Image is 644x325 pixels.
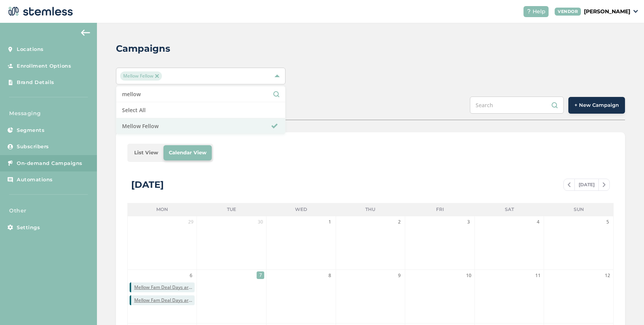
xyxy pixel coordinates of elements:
li: Tue [197,203,266,216]
span: Brand Details [17,79,54,86]
span: Automations [17,176,53,184]
span: 5 [604,218,611,226]
img: icon_down-arrow-small-66adaf34.svg [633,10,638,13]
li: Calendar View [163,145,212,160]
span: [DATE] [574,179,599,190]
span: 29 [187,218,195,226]
span: Help [533,8,546,16]
span: 7 [257,271,264,279]
iframe: Chat Widget [606,289,644,325]
span: Settings [17,224,40,231]
input: Search [122,90,279,98]
span: 4 [534,218,542,226]
div: VENDOR [555,8,581,16]
span: 10 [465,272,473,279]
h2: Campaigns [116,42,170,55]
p: [PERSON_NAME] [584,8,630,16]
img: icon-chevron-left-b8c47ebb.svg [568,182,571,187]
span: Locations [17,46,44,53]
span: 6 [187,272,195,279]
img: logo-dark-0685b13c.svg [6,4,73,19]
li: Select All [116,102,285,118]
span: Subscribers [17,143,49,151]
li: Sun [544,203,614,216]
span: 1 [326,218,334,226]
span: Segments [17,127,44,134]
li: Wed [266,203,336,216]
img: icon-close-accent-8a337256.svg [155,74,159,78]
img: icon-chevron-right-bae969c5.svg [603,182,606,187]
span: Mellow Fam Deal Days are here! Up to 40% off site wide, [DATE]–[DATE]. Don’t miss out. Order belo... [134,297,195,304]
li: Mellow Fellow [116,118,285,134]
span: Mellow Fam Deal Days are here! Up to 40% off site wide, [DATE]–[DATE]. Don’t miss out. Order belo... [134,284,195,291]
span: 3 [465,218,473,226]
div: [DATE] [131,178,164,192]
span: + New Campaign [574,101,619,109]
input: Search [470,97,564,114]
span: 30 [257,218,264,226]
span: 9 [395,272,403,279]
span: 12 [604,272,611,279]
li: Thu [336,203,405,216]
li: Mon [127,203,197,216]
img: icon-help-white-03924b79.svg [527,9,531,14]
li: List View [129,145,163,160]
span: 8 [326,272,334,279]
span: Mellow Fellow [120,71,162,81]
span: 11 [534,272,542,279]
span: 2 [395,218,403,226]
img: icon-arrow-back-accent-c549486e.svg [81,30,90,36]
li: Fri [405,203,475,216]
span: On-demand Campaigns [17,160,82,167]
li: Sat [475,203,544,216]
button: + New Campaign [568,97,625,114]
span: Enrollment Options [17,62,71,70]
